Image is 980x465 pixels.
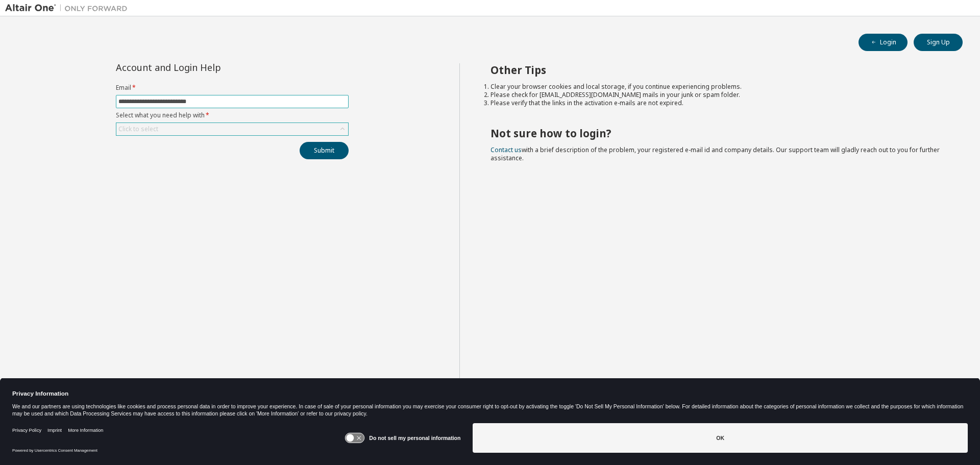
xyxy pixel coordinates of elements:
[300,142,349,159] button: Submit
[491,145,522,154] a: Contact us
[859,34,908,51] button: Login
[116,111,349,119] label: Select what you need help with
[116,84,349,92] label: Email
[116,123,348,135] div: Click to select
[5,3,133,13] img: Altair One
[116,63,302,71] div: Account and Login Help
[491,145,940,162] span: with a brief description of the problem, your registered e-mail id and company details. Our suppo...
[491,63,945,77] h2: Other Tips
[491,83,945,91] li: Clear your browser cookies and local storage, if you continue experiencing problems.
[491,91,945,99] li: Please check for [EMAIL_ADDRESS][DOMAIN_NAME] mails in your junk or spam folder.
[914,34,963,51] button: Sign Up
[118,125,158,133] div: Click to select
[491,99,945,107] li: Please verify that the links in the activation e-mails are not expired.
[491,127,945,140] h2: Not sure how to login?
